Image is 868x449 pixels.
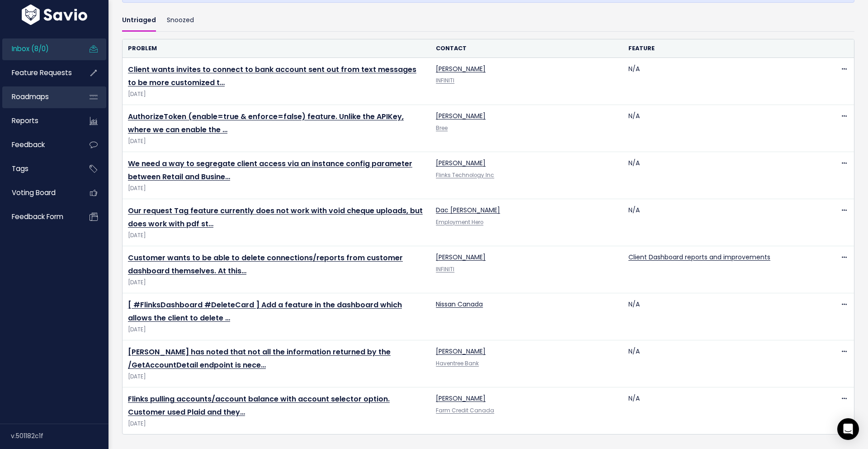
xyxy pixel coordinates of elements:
span: Voting Board [12,188,56,197]
a: Nissan Canada [436,300,483,309]
a: Customer wants to be able to delete connections/reports from customer dashboard themselves. At this… [128,253,403,276]
a: [PERSON_NAME] [436,111,486,120]
a: Employment Hero [436,219,483,226]
a: Flinks pulling accounts/account balance with account selector option. Customer used Plaid and they… [128,394,390,417]
th: Contact [430,39,623,58]
td: N/A [623,105,816,152]
a: Roadmaps [2,86,75,107]
img: logo-white.9d6f32f41409.svg [19,5,90,25]
span: [DATE] [128,184,425,193]
td: N/A [623,340,816,387]
a: Voting Board [2,182,75,203]
td: N/A [623,387,816,435]
a: [PERSON_NAME] [436,253,486,262]
a: Tags [2,158,75,179]
ul: Filter feature requests [122,10,854,31]
span: [DATE] [128,137,425,146]
a: INFINITI [436,77,454,84]
a: Feedback form [2,206,75,227]
a: Farm Credit Canada [436,407,494,414]
a: Client Dashboard reports and improvements [628,253,770,262]
a: Feedback [2,134,75,155]
th: Problem [123,39,430,58]
a: Haventree Bank [436,360,479,367]
a: Flinks Technology Inc [436,172,494,179]
a: Client wants invites to connect to bank account sent out from text messages to be more customized t… [128,64,416,88]
a: Feature Requests [2,62,75,83]
a: INFINITI [436,266,454,273]
td: N/A [623,293,816,340]
a: Our request Tag feature currently does not work with void cheque uploads, but does work with pdf st… [128,205,423,229]
span: Roadmaps [12,92,49,101]
span: Inbox (8/0) [12,44,49,53]
a: [PERSON_NAME] [436,158,486,167]
span: [DATE] [128,278,425,287]
a: [ #FlinksDashboard #DeleteCard ] Add a feature in the dashboard which allows the client to delete … [128,300,402,323]
td: N/A [623,199,816,246]
a: AuthorizeToken (enable=true & enforce=false) feature. Unlike the APIKey, where we can enable the … [128,111,404,135]
a: Snoozed [167,10,194,31]
span: [DATE] [128,325,425,334]
span: Feedback [12,140,45,149]
a: Inbox (8/0) [2,38,75,59]
span: [DATE] [128,231,425,240]
a: Untriaged [122,10,156,31]
span: Feedback form [12,212,63,221]
span: Reports [12,116,38,125]
th: Feature [623,39,816,58]
a: [PERSON_NAME] [436,64,486,73]
td: N/A [623,58,816,105]
span: [DATE] [128,372,425,382]
a: [PERSON_NAME] [436,347,486,356]
a: Dac [PERSON_NAME] [436,205,500,215]
a: We need a way to segregate client access via an instance config parameter between Retail and Busine… [128,158,412,182]
td: N/A [623,152,816,199]
span: Feature Requests [12,68,72,77]
a: [PERSON_NAME] [436,394,486,403]
div: Open Intercom Messenger [837,418,859,440]
span: Tags [12,164,28,173]
a: [PERSON_NAME] has noted that not all the information returned by the /GetAccountDetail endpoint i... [128,347,391,370]
a: Reports [2,110,75,131]
a: Bree [436,124,448,132]
span: [DATE] [128,90,425,99]
span: [DATE] [128,419,425,429]
div: v.501182c1f [11,424,108,448]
